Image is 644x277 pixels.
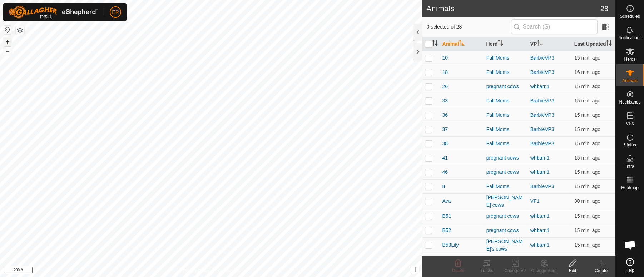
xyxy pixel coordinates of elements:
div: Change VP [501,267,530,274]
div: [PERSON_NAME] cows [486,194,525,209]
span: Notifications [618,36,641,40]
button: i [411,266,419,274]
span: 0 selected of 28 [426,23,511,31]
span: 18 [442,69,448,76]
span: Schedules [620,14,640,19]
span: Sep 9, 2025, 7:35 PM [574,126,600,132]
span: B53Lily [442,241,459,249]
div: Fall Moms [486,183,525,190]
span: VPs [626,121,634,126]
a: whbarn1 [530,169,550,175]
a: BarbieVP3 [530,69,554,75]
span: 8 [442,183,445,190]
span: Sep 9, 2025, 7:35 PM [574,98,600,104]
div: [PERSON_NAME]'s cows [486,238,525,253]
th: VP [527,37,571,51]
span: Sep 9, 2025, 7:35 PM [574,69,600,75]
p-sorticon: Activate to sort [497,41,503,47]
span: Sep 9, 2025, 7:35 PM [574,227,600,233]
div: Open chat [619,234,641,256]
th: Animal [439,37,483,51]
div: pregnant cows [486,168,525,176]
span: 10 [442,54,448,62]
span: Ava [442,197,451,205]
a: BarbieVP3 [530,183,554,189]
th: Herd [484,37,527,51]
a: Contact Us [218,268,239,274]
h2: Animals [426,4,600,13]
span: 37 [442,126,448,133]
a: BarbieVP3 [530,126,554,132]
span: Sep 9, 2025, 7:35 PM [574,155,600,161]
p-sorticon: Activate to sort [537,41,543,47]
button: – [3,47,12,55]
div: Tracks [472,267,501,274]
span: Sep 9, 2025, 7:35 PM [574,183,600,189]
img: Gallagher Logo [9,6,98,19]
div: pregnant cows [486,154,525,162]
span: Delete [452,268,465,273]
span: 38 [442,140,448,147]
a: BarbieVP3 [530,141,554,146]
a: BarbieVP3 [530,98,554,104]
span: 41 [442,154,448,162]
button: Map Layers [16,26,24,35]
a: Privacy Policy [183,268,210,274]
div: Fall Moms [486,97,525,105]
span: Sep 9, 2025, 7:35 PM [574,213,600,219]
button: + [3,37,12,46]
a: whbarn1 [530,227,550,233]
div: Fall Moms [486,54,525,62]
div: Fall Moms [486,69,525,76]
span: Sep 9, 2025, 7:35 PM [574,242,600,248]
p-sorticon: Activate to sort [459,41,465,47]
a: whbarn1 [530,213,550,219]
a: BarbieVP3 [530,112,554,118]
span: 26 [442,83,448,90]
div: Edit [558,267,587,274]
div: Fall Moms [486,126,525,133]
th: Last Updated [571,37,615,51]
a: whbarn1 [530,155,550,161]
div: Change Herd [530,267,558,274]
span: Animals [622,79,638,83]
a: BarbieVP3 [530,55,554,61]
button: Reset Map [3,26,12,34]
span: Help [625,268,634,272]
span: Neckbands [619,100,640,104]
span: Sep 9, 2025, 7:35 PM [574,141,600,146]
span: ER [112,9,119,16]
span: 28 [600,3,608,14]
p-sorticon: Activate to sort [432,41,438,47]
div: pregnant cows [486,212,525,220]
span: 46 [442,168,448,176]
div: pregnant cows [486,227,525,234]
div: pregnant cows [486,83,525,90]
a: whbarn1 [530,242,550,248]
span: Sep 9, 2025, 7:35 PM [574,112,600,118]
div: Create [587,267,615,274]
a: Help [616,255,644,275]
span: Sep 9, 2025, 7:35 PM [574,169,600,175]
span: i [414,267,416,273]
span: Infra [625,164,634,168]
span: B51 [442,212,451,220]
a: whbarn1 [530,84,550,89]
span: Herds [624,57,635,61]
span: Sep 9, 2025, 7:35 PM [574,84,600,89]
a: VF1 [530,198,540,204]
p-sorticon: Activate to sort [606,41,612,47]
span: 36 [442,111,448,119]
div: Fall Moms [486,111,525,119]
div: Fall Moms [486,140,525,147]
span: 33 [442,97,448,105]
span: Heatmap [621,186,639,190]
span: B52 [442,227,451,234]
span: Status [624,143,636,147]
span: Sep 9, 2025, 7:35 PM [574,55,600,61]
input: Search (S) [511,19,598,34]
span: Sep 9, 2025, 7:20 PM [574,198,600,204]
